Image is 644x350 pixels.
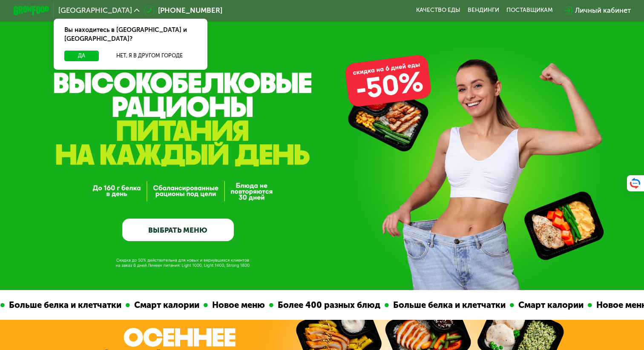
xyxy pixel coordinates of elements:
div: Смарт калории [126,299,199,312]
a: ВЫБРАТЬ МЕНЮ [122,219,233,241]
div: поставщикам [506,7,553,14]
a: [PHONE_NUMBER] [144,5,223,16]
div: Смарт калории [510,299,584,312]
div: Новое меню [204,299,265,312]
button: Да [64,51,99,61]
div: Вы находитесь в [GEOGRAPHIC_DATA] и [GEOGRAPHIC_DATA]? [54,19,207,51]
div: Личный кабинет [575,5,631,16]
div: Больше белка и клетчатки [385,299,506,312]
a: Вендинги [468,7,499,14]
button: Нет, я в другом городе [103,51,197,61]
span: [GEOGRAPHIC_DATA] [58,7,132,14]
div: Более 400 разных блюд [269,299,380,312]
div: Больше белка и клетчатки [0,299,121,312]
a: Качество еды [416,7,460,14]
